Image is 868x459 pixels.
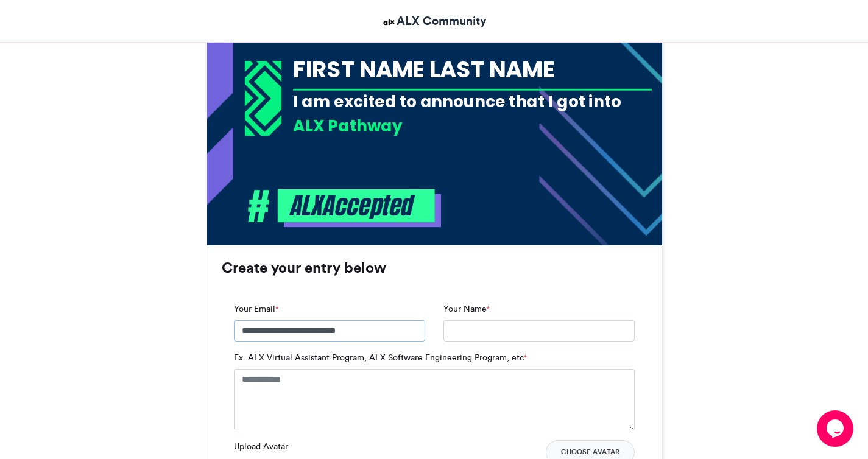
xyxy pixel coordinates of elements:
[222,261,647,275] h3: Create your entry below
[234,303,278,315] label: Your Email
[817,410,856,447] iframe: chat widget
[293,114,652,137] div: ALX Pathway
[293,54,652,85] div: FIRST NAME LAST NAME
[244,61,281,136] img: 1718367053.733-03abb1a83a9aadad37b12c69bdb0dc1c60dcbf83.png
[293,90,652,135] div: I am excited to announce that I got into the
[234,440,288,453] label: Upload Avatar
[381,15,397,30] img: ALX Community
[443,303,490,315] label: Your Name
[234,351,527,364] label: Ex. ALX Virtual Assistant Program, ALX Software Engineering Program, etc
[381,12,487,30] a: ALX Community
